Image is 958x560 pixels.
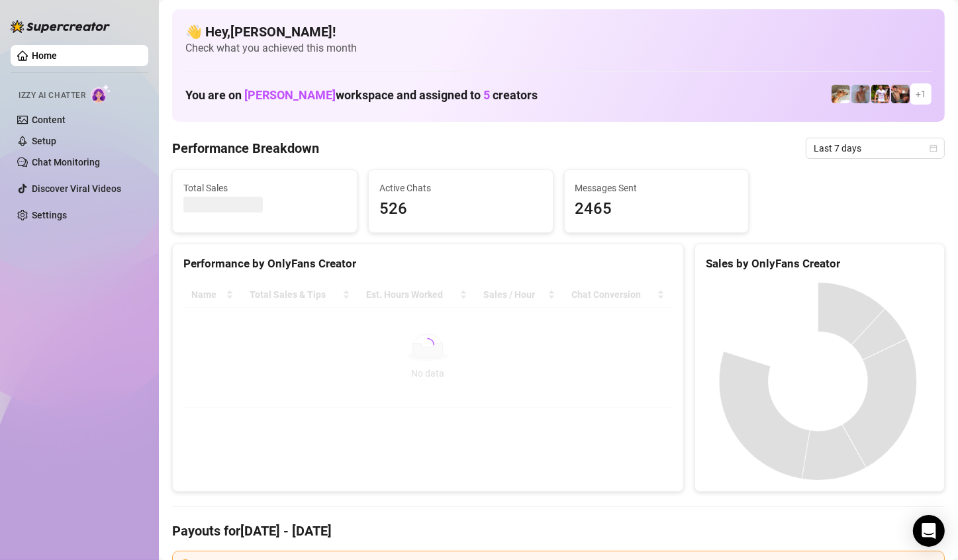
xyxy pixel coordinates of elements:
h4: Payouts for [DATE] - [DATE] [172,522,945,540]
span: Messages Sent [575,181,738,195]
a: Chat Monitoring [32,157,100,167]
img: AI Chatter [91,84,111,103]
span: Last 7 days [814,138,937,158]
span: calendar [930,144,937,152]
span: 526 [379,197,542,222]
div: Open Intercom Messenger [913,515,945,547]
a: Setup [32,136,56,146]
img: logo-BBDzfeDw.svg [11,20,110,33]
span: Izzy AI Chatter [19,89,85,102]
a: Content [32,115,66,125]
img: Hector [871,85,890,103]
a: Settings [32,210,67,220]
h4: Performance Breakdown [172,139,319,158]
a: Home [32,50,57,61]
h1: You are on workspace and assigned to creators [185,88,538,103]
div: Sales by OnlyFans Creator [706,255,934,273]
span: 5 [483,88,490,102]
img: Osvaldo [891,85,910,103]
span: loading [420,338,435,352]
div: Performance by OnlyFans Creator [183,255,673,273]
img: Joey [851,85,870,103]
h4: 👋 Hey, [PERSON_NAME] ! [185,23,932,41]
span: [PERSON_NAME] [244,88,336,102]
span: Active Chats [379,181,542,195]
span: + 1 [916,87,926,101]
span: 2465 [575,197,738,222]
span: Check what you achieved this month [185,41,932,56]
img: Zac [832,85,850,103]
a: Discover Viral Videos [32,183,121,194]
span: Total Sales [183,181,346,195]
